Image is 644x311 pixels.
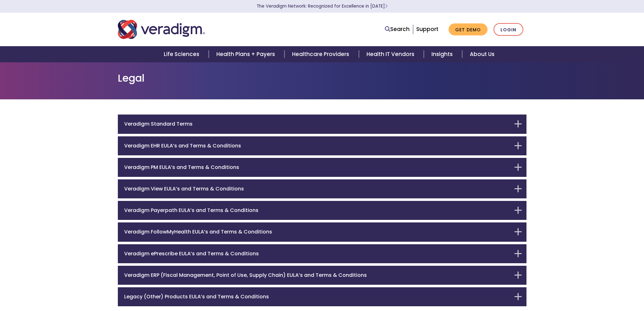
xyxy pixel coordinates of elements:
a: Life Sciences [156,46,209,62]
a: Health Plans + Payers [209,46,284,62]
a: Support [416,25,438,33]
a: Healthcare Providers [284,46,359,62]
h6: Veradigm Standard Terms [124,121,511,127]
h6: Veradigm Payerpath EULA’s and Terms & Conditions [124,207,511,213]
a: Insights [424,46,462,62]
a: Search [385,25,410,34]
a: Login [494,23,523,36]
h6: Veradigm ePrescribe EULA’s and Terms & Conditions [124,251,511,257]
h6: Veradigm FollowMyHealth EULA’s and Terms & Conditions [124,229,511,235]
h6: Veradigm PM EULA’s and Terms & Conditions [124,164,511,170]
h6: Veradigm View EULA’s and Terms & Conditions [124,186,511,192]
img: Veradigm logo [118,19,205,40]
a: Health IT Vendors [359,46,424,62]
h6: Veradigm ERP (Fiscal Management, Point of Use, Supply Chain) EULA’s and Terms & Conditions [124,272,511,278]
span: Learn More [385,3,388,9]
h6: Legacy (Other) Products EULA’s and Terms & Conditions [124,294,511,300]
a: The Veradigm Network: Recognized for Excellence in [DATE]Learn More [257,3,388,9]
a: Get Demo [449,23,488,36]
a: About Us [462,46,502,62]
h6: Veradigm EHR EULA’s and Terms & Conditions [124,143,511,149]
h1: Legal [118,72,526,84]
